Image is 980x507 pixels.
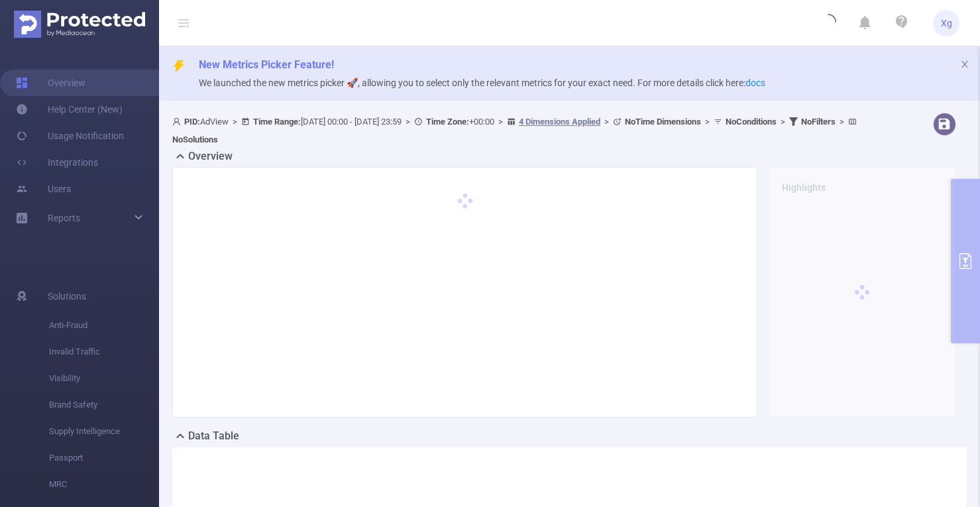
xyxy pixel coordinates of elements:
h2: Overview [188,148,233,164]
a: docs [745,78,765,88]
span: Anti-Fraud [49,312,159,339]
button: icon: close [960,57,969,72]
i: icon: user [172,117,184,126]
span: Invalid Traffic [49,339,159,365]
span: > [836,117,848,127]
b: PID: [184,117,200,127]
i: icon: loading [820,14,836,32]
span: Supply Intelligence [49,418,159,445]
b: No Conditions [726,117,777,127]
i: icon: close [960,60,969,69]
b: Time Zone: [426,117,469,127]
a: Overview [16,70,85,96]
u: 4 Dimensions Applied [519,117,600,127]
b: No Time Dimensions [625,117,701,127]
a: Usage Notification [16,123,124,149]
a: Reports [48,205,80,231]
span: Xg [941,10,952,36]
a: Help Center (New) [16,96,123,123]
span: > [229,117,241,127]
a: Users [16,176,71,202]
span: We launched the new metrics picker 🚀, allowing you to select only the relevant metrics for your e... [199,78,765,88]
h2: Data Table [188,428,239,444]
span: Passport [49,445,159,471]
img: Protected Media [14,11,145,38]
span: MRC [49,471,159,498]
a: Integrations [16,149,98,176]
span: Visibility [49,365,159,392]
span: AdView [DATE] 00:00 - [DATE] 23:59 +00:00 [172,117,860,144]
span: > [600,117,613,127]
b: Time Range: [253,117,301,127]
span: Solutions [48,283,86,310]
b: No Solutions [172,135,218,144]
b: No Filters [801,117,836,127]
span: > [402,117,414,127]
span: Reports [48,213,80,223]
span: New Metrics Picker Feature! [199,58,334,71]
span: > [494,117,507,127]
span: Brand Safety [49,392,159,418]
span: > [777,117,789,127]
span: > [701,117,714,127]
i: icon: thunderbolt [172,60,186,73]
